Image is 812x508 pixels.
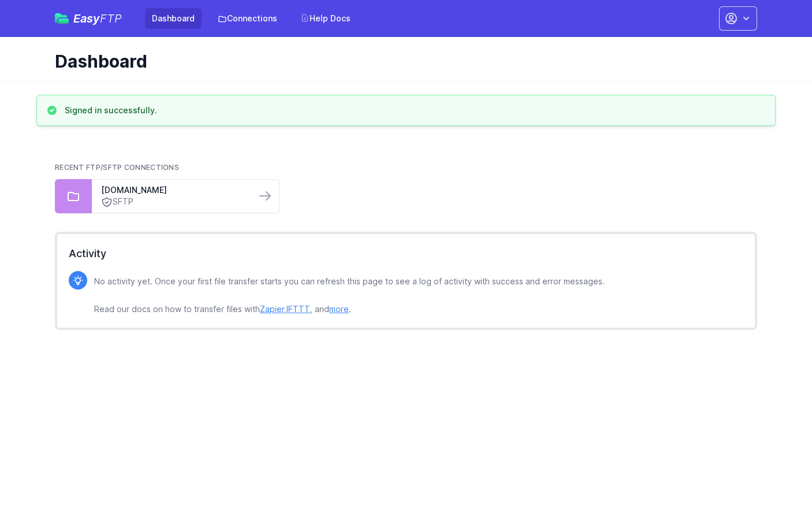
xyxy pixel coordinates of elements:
p: No activity yet. Once your first file transfer starts you can refresh this page to see a log of a... [94,275,605,316]
a: SFTP [101,196,247,208]
span: FTP [100,12,122,25]
a: Connections [211,8,284,29]
a: EasyFTP [55,13,122,24]
a: IFTTT [286,304,310,314]
img: easyftp_logo.png [55,13,69,24]
h3: Signed in successfully. [65,105,157,116]
a: Zapier [260,304,284,314]
h2: Activity [69,246,743,262]
h1: Dashboard [55,51,748,72]
a: more [329,304,349,314]
a: Help Docs [293,8,357,29]
a: Dashboard [145,8,202,29]
span: Easy [73,13,122,24]
a: [DOMAIN_NAME] [101,184,247,196]
h2: Recent FTP/SFTP Connections [55,163,757,172]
